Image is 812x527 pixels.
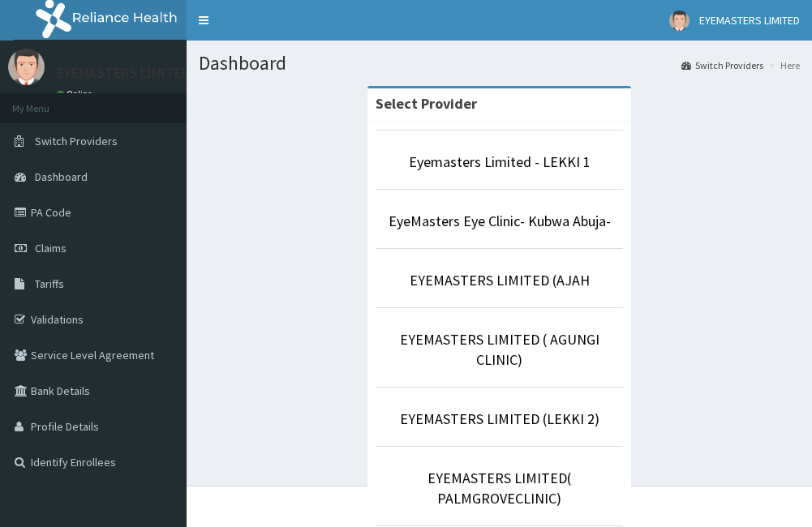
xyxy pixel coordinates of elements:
[35,134,118,148] span: Switch Providers
[8,49,45,85] img: User Image
[199,53,800,74] h1: Dashboard
[35,276,64,291] span: Tariffs
[669,11,690,31] img: User Image
[35,169,88,184] span: Dashboard
[410,271,590,289] a: EYEMASTERS LIMITED (AJAH
[389,212,611,230] a: EyeMasters Eye Clinic- Kubwa Abuja-
[57,88,96,100] a: Online
[400,330,599,370] a: EYEMASTERS LIMITED ( AGUNGI CLINIC)
[57,66,191,80] p: EYEMASTERS LIMITED
[681,58,763,72] a: Switch Providers
[699,13,800,28] span: EYEMASTERS LIMITED
[409,152,591,171] a: Eyemasters Limited - LEKKI 1
[400,409,599,428] a: EYEMASTERS LIMITED (LEKKI 2)
[35,241,67,255] span: Claims
[765,58,800,72] li: Here
[376,94,477,113] strong: Select Provider
[427,469,571,508] a: EYEMASTERS LIMITED( PALMGROVECLINIC)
